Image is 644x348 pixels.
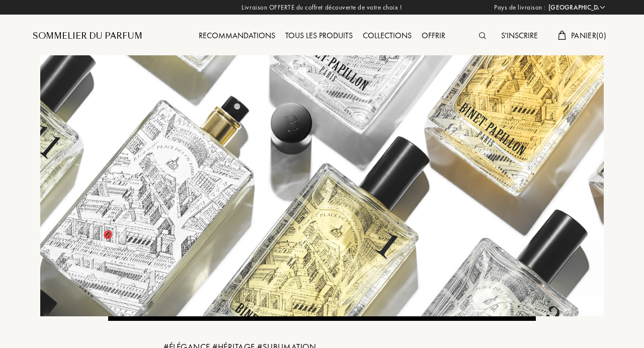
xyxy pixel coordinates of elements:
div: Collections [358,30,417,43]
img: search_icn.svg [479,32,486,39]
a: Collections [358,30,417,41]
a: Sommelier du Parfum [33,30,142,42]
div: S'inscrire [496,30,543,43]
a: Tous les produits [280,30,358,41]
div: Offrir [417,30,450,43]
span: Pays de livraison : [494,3,546,13]
span: Panier ( 0 ) [571,30,606,41]
a: Recommandations [194,30,280,41]
div: Recommandations [194,30,280,43]
img: Binet Papillon Banner [40,55,604,316]
a: Offrir [417,30,450,41]
div: Tous les produits [280,30,358,43]
a: S'inscrire [496,30,543,41]
img: cart.svg [558,31,566,40]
